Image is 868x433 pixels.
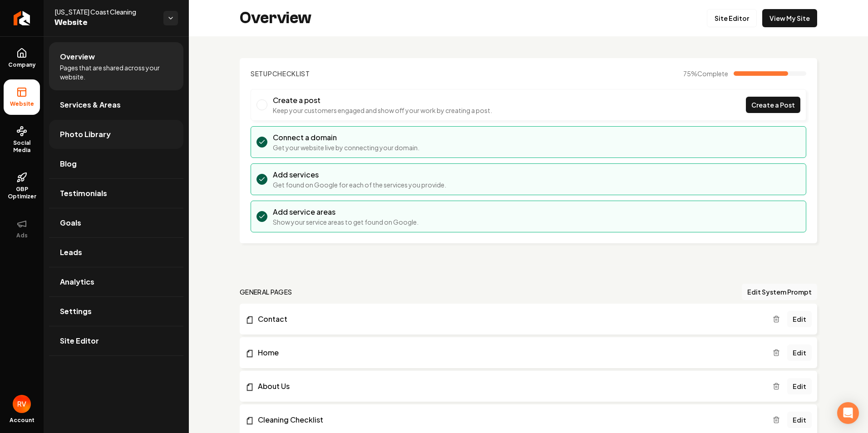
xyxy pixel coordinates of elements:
[13,395,31,413] img: Randi Vince
[746,97,800,113] a: Create a Post
[60,335,99,346] span: Site Editor
[251,69,310,78] h2: Checklist
[60,306,92,317] span: Settings
[49,90,183,119] a: Services & Areas
[742,284,817,300] button: Edit System Prompt
[4,118,40,161] a: Social Media
[273,207,419,217] h3: Add service areas
[837,402,859,424] div: Open Intercom Messenger
[251,69,272,78] span: Setup
[273,106,492,115] p: Keep your customers engaged and show off your work by creating a post.
[49,208,183,237] a: Goals
[787,311,812,327] a: Edit
[49,267,183,296] a: Analytics
[240,287,292,296] h2: general pages
[60,188,107,199] span: Testimonials
[6,100,38,108] span: Website
[245,347,773,358] a: Home
[273,169,446,180] h3: Add services
[273,217,419,226] p: Show your service areas to get found on Google.
[60,63,173,81] span: Pages that are shared across your website.
[60,51,95,62] span: Overview
[60,247,82,258] span: Leads
[49,297,183,326] a: Settings
[14,11,30,25] img: Rebolt Logo
[273,143,419,152] p: Get your website live by connecting your domain.
[273,95,492,106] h3: Create a post
[49,179,183,208] a: Testimonials
[4,139,40,154] span: Social Media
[4,186,40,200] span: GBP Optimizer
[697,69,728,78] span: Complete
[787,412,812,428] a: Edit
[273,132,419,143] h3: Connect a domain
[683,69,728,78] span: 75 %
[13,232,31,239] span: Ads
[4,40,40,76] a: Company
[245,314,773,325] a: Contact
[60,129,111,140] span: Photo Library
[54,7,156,16] span: [US_STATE] Coast Cleaning
[240,9,311,27] h2: Overview
[49,149,183,178] a: Blog
[5,61,39,69] span: Company
[4,165,40,207] a: GBP Optimizer
[49,238,183,267] a: Leads
[10,417,35,424] span: Account
[49,326,183,355] a: Site Editor
[13,395,31,413] button: Open user button
[787,344,812,361] a: Edit
[751,100,795,110] span: Create a Post
[707,9,757,27] a: Site Editor
[4,211,40,246] button: Ads
[245,381,773,392] a: About Us
[787,378,812,394] a: Edit
[60,217,81,228] span: Goals
[60,99,121,110] span: Services & Areas
[60,158,77,169] span: Blog
[273,180,446,189] p: Get found on Google for each of the services you provide.
[245,414,773,425] a: Cleaning Checklist
[49,120,183,149] a: Photo Library
[762,9,817,27] a: View My Site
[60,276,94,287] span: Analytics
[54,16,156,29] span: Website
